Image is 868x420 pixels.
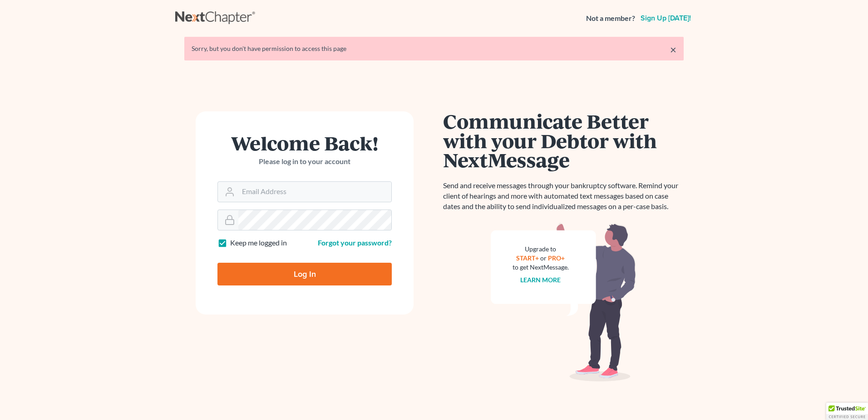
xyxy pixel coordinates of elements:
[217,133,392,153] h1: Welcome Back!
[443,180,684,212] p: Send and receive messages through your bankruptcy software. Remind your client of hearings and mo...
[513,263,569,272] div: to get NextMessage.
[513,245,569,254] div: Upgrade to
[586,13,635,24] strong: Not a member?
[192,44,676,53] div: Sorry, but you don't have permission to access this page
[238,182,391,202] input: Email Address
[826,403,868,420] div: TrustedSite Certified
[318,238,392,247] a: Forgot your password?
[230,238,287,248] label: Keep me logged in
[217,156,392,167] p: Please log in to your account
[521,276,561,284] a: Learn more
[548,254,565,262] a: PRO+
[443,111,684,170] h1: Communicate Better with your Debtor with NextMessage
[217,263,392,285] input: Log In
[541,254,547,262] span: or
[517,254,539,262] a: START+
[670,44,676,55] a: ×
[491,223,636,382] img: nextmessage_bg-59042aed3d76b12b5cd301f8e5b87938c9018125f34e5fa2b7a6b67550977c72.svg
[639,15,693,22] a: Sign up [DATE]!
